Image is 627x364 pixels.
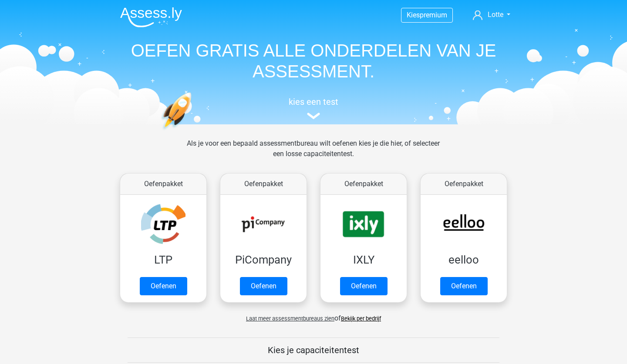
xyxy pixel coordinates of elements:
[113,97,514,120] a: kies een test
[113,306,514,324] div: of
[128,345,499,355] h5: Kies je capaciteitentest
[140,277,187,295] a: Oefenen
[401,9,452,21] a: Kiespremium
[340,277,388,295] a: Oefenen
[420,11,447,19] span: premium
[488,10,503,19] span: Lotte
[341,315,381,322] a: Bekijk per bedrijf
[469,10,514,20] a: Lotte
[307,113,320,119] img: assessment
[246,315,334,322] span: Laat meer assessmentbureaus zien
[240,277,287,295] a: Oefenen
[113,97,514,107] h5: kies een test
[407,11,420,19] span: Kies
[180,138,447,170] div: Als je voor een bepaald assessmentbureau wilt oefenen kies je die hier, of selecteer een losse ca...
[161,92,225,171] img: oefenen
[440,277,488,295] a: Oefenen
[120,7,182,27] img: Assessly
[113,40,514,82] h1: OEFEN GRATIS ALLE ONDERDELEN VAN JE ASSESSMENT.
